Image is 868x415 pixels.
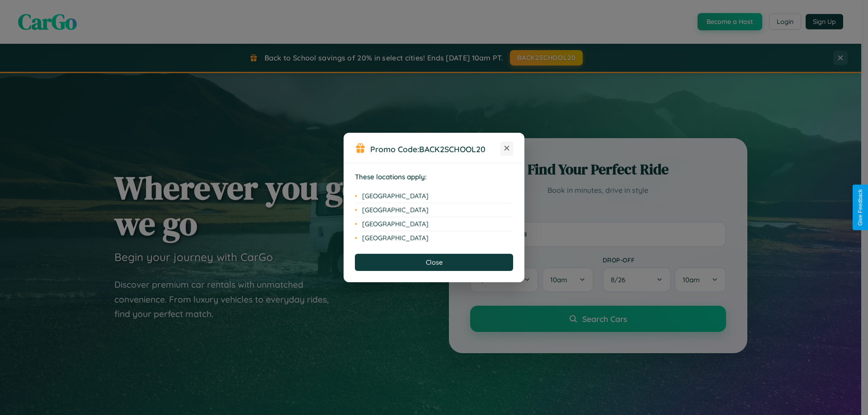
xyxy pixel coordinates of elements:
li: [GEOGRAPHIC_DATA] [355,231,513,245]
li: [GEOGRAPHIC_DATA] [355,203,513,217]
div: Give Feedback [857,189,863,226]
b: BACK2SCHOOL20 [419,144,486,154]
button: Close [355,254,513,271]
li: [GEOGRAPHIC_DATA] [355,217,513,231]
h3: Promo Code: [370,144,500,154]
strong: These locations apply: [355,173,427,181]
li: [GEOGRAPHIC_DATA] [355,189,513,203]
